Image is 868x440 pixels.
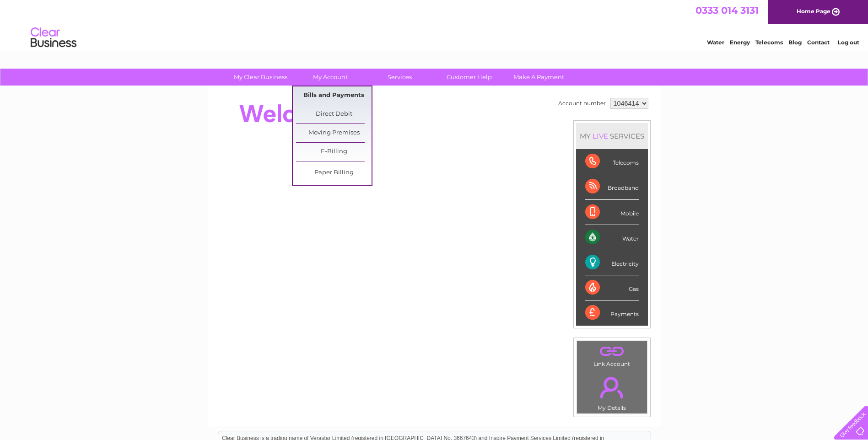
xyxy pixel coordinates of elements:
[501,69,577,86] a: Make A Payment
[556,96,608,111] td: Account number
[223,69,298,86] a: My Clear Business
[579,371,645,403] a: .
[585,200,639,225] div: Mobile
[707,39,724,46] a: Water
[296,124,372,142] a: Moving Premises
[838,39,859,46] a: Log out
[755,39,783,46] a: Telecoms
[30,24,77,52] img: logo.png
[296,143,372,161] a: E-Billing
[730,39,750,46] a: Energy
[296,105,372,123] a: Direct Debit
[788,39,802,46] a: Blog
[577,369,647,414] td: My Details
[585,149,639,174] div: Telecoms
[218,5,651,44] div: Clear Business is a trading name of Verastar Limited (registered in [GEOGRAPHIC_DATA] No. 3667643...
[577,341,647,370] td: Link Account
[296,86,372,105] a: Bills and Payments
[292,69,368,86] a: My Account
[362,69,437,86] a: Services
[585,250,639,275] div: Electricity
[585,174,639,199] div: Broadband
[576,123,648,149] div: MY SERVICES
[585,275,639,300] div: Gas
[591,132,610,140] div: LIVE
[296,164,372,182] a: Paper Billing
[695,5,759,16] a: 0333 014 3131
[585,225,639,250] div: Water
[807,39,830,46] a: Contact
[579,343,645,360] a: .
[585,300,639,325] div: Payments
[431,69,507,86] a: Customer Help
